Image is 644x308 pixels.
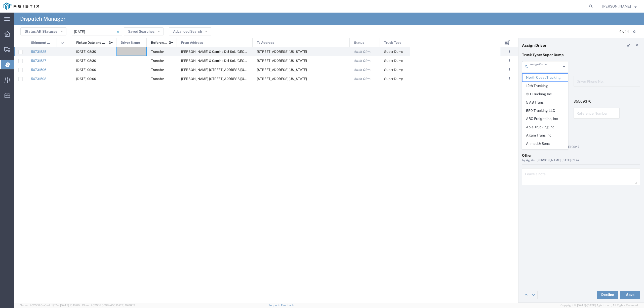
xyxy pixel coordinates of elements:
span: Able Trucking Inc [522,123,568,131]
span: Await Cfrm. [354,77,371,81]
a: 56731525 [31,50,46,54]
span: 09/08/2025, 08:30 [76,50,96,54]
span: 2401 Coffee Rd, Bakersfield, California, 93308, United States [257,50,307,54]
span: All Statuses [36,29,57,33]
div: Other [522,153,640,158]
span: 09/08/2025, 09:00 [76,68,96,72]
span: . . . [509,49,510,55]
span: 308 W Alluvial Ave, Clovis, California, 93611, United States [257,68,307,72]
span: North Coast Trucking [522,74,568,81]
span: Driver Name [121,38,140,47]
span: Agam Trans Inc [522,131,568,139]
a: Feedback [281,304,294,307]
span: 3H Trucking Inc [522,90,568,98]
span: 308 W Alluvial Ave, Clovis, California, 93611, United States [257,77,307,81]
span: . . . [509,67,510,73]
button: Saved Searches [124,27,164,35]
span: To Address [257,38,274,47]
span: . . . [509,58,510,64]
span: Pacheco & Camino Del Sol, Bakersfield, California, United States [181,59,326,63]
div: Business No Loading Dock [522,140,640,145]
span: Transfer [151,59,164,63]
span: Transfer [151,50,164,54]
span: Shipment No. [31,38,51,47]
button: Status:All Statuses [20,27,66,35]
h4: References [522,90,640,95]
p: Truck Type: Super Dump [522,52,640,58]
span: Super Dump [384,68,403,72]
button: [PERSON_NAME] [602,3,637,9]
span: Super Dump [384,77,403,81]
span: Super Dump [384,59,403,63]
span: [DATE] 10:06:13 [115,304,135,307]
span: From Address [181,38,203,47]
span: Reference [151,38,167,47]
a: 56731508 [31,77,46,81]
a: 56731527 [31,59,46,63]
a: Edit next row [530,291,537,299]
span: Super Dump [384,50,403,54]
span: 09/08/2025, 08:30 [76,59,96,63]
span: Await Cfrm. [354,59,371,63]
span: Lorretta Ayala [602,4,631,9]
span: De Wolf Ave & Gettysburg Ave, Clovis, California, 93619, United States [181,77,259,81]
span: 2 [109,38,111,47]
button: Decline [597,291,618,299]
button: ... [506,75,513,82]
button: Advanced Search [169,27,211,35]
span: Pickup Date and Time [76,38,107,47]
h4: Notes [522,131,640,136]
a: Edit previous row [522,291,530,299]
span: [DATE] 10:10:00 [60,304,80,307]
h4: Dispatch Manager [20,13,65,25]
span: 3 [169,38,171,47]
span: ABC Freightline, Inc [522,115,568,123]
span: Server: 2025.18.0-a0edd1917ac [20,304,80,307]
span: 2401 Coffee Rd, Bakersfield, California, 93308, United States [257,59,307,63]
div: 4 of 4 [619,29,629,34]
span: De Wolf Ave & Gettysburg Ave, Clovis, California, 93619, United States [181,68,259,72]
span: Transfer [151,68,164,72]
button: ... [506,48,513,55]
button: ... [506,66,513,73]
span: Pacheco & Camino Del Sol, Bakersfield, California, United States [181,50,326,54]
p: 35509376 [574,99,620,104]
span: Client: 2025.18.0-198a450 [82,304,135,307]
span: Ahmed & Sons Transport Inc [522,140,568,155]
span: 12th Trucking [522,82,568,90]
span: Truck Type [384,38,401,47]
span: 09/08/2025, 09:00 [76,77,96,81]
a: Support [268,304,281,307]
span: 550 Trucking LLC [522,107,568,115]
h4: Assign Driver [522,43,546,48]
button: Save [620,291,640,299]
span: Await Cfrm. [354,50,371,54]
img: logo [4,3,39,10]
a: 56731506 [31,68,46,72]
button: ... [506,57,513,64]
span: Transfer [151,77,164,81]
div: by Agistix [PERSON_NAME] [DATE] 09:47 [522,158,640,163]
div: by Agistix [PERSON_NAME] [DATE] 09:47 [522,145,640,149]
span: Copyright © [DATE]-[DATE] Agistix Inc., All Rights Reserved [560,303,638,307]
span: 5 AB Trans [522,99,568,106]
span: Await Cfrm. [354,68,371,72]
span: Status [354,38,364,47]
span: . . . [509,76,510,82]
